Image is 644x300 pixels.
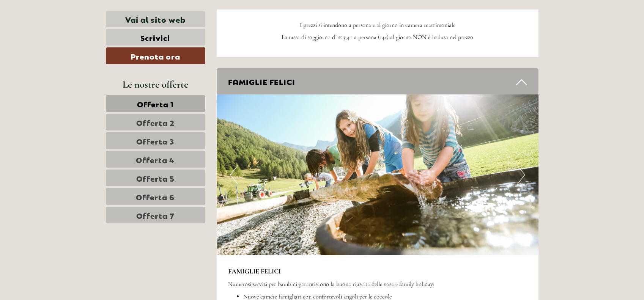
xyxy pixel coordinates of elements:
button: Previous [230,165,238,184]
span: Offerta 1 [137,98,174,109]
span: Offerta 3 [137,135,175,146]
div: Le nostre offerte [106,77,205,91]
button: Invia [254,196,299,213]
div: FAMIGLIE FELICI [217,68,539,94]
div: martedì [132,6,167,19]
a: Scrivici [106,29,205,46]
span: I prezzi si intendono a persona e al giorno in camera matrimoniale [300,21,455,29]
span: Offerta 6 [136,191,175,202]
div: [GEOGRAPHIC_DATA] [11,22,101,28]
span: Offerta 2 [136,117,175,127]
a: Prenota ora [106,47,205,64]
p: Numerosi servizi per bambini garantiscono la buona riuscita delle vostre family holiday: [228,280,527,289]
small: 17:12 [11,37,101,42]
button: Next [517,165,525,184]
a: Vai al sito web [106,11,205,27]
strong: FAMIGLIE FELICI [228,267,281,275]
div: Buon giorno, come possiamo aiutarla? [6,20,105,44]
span: Offerta 5 [136,173,175,183]
span: La tassa di soggiorno di € 3,40 a persona (14+) al giorno NON è inclusa nel prezzo [282,33,473,41]
span: Offerta 4 [136,154,175,165]
span: Offerta 7 [136,210,175,220]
